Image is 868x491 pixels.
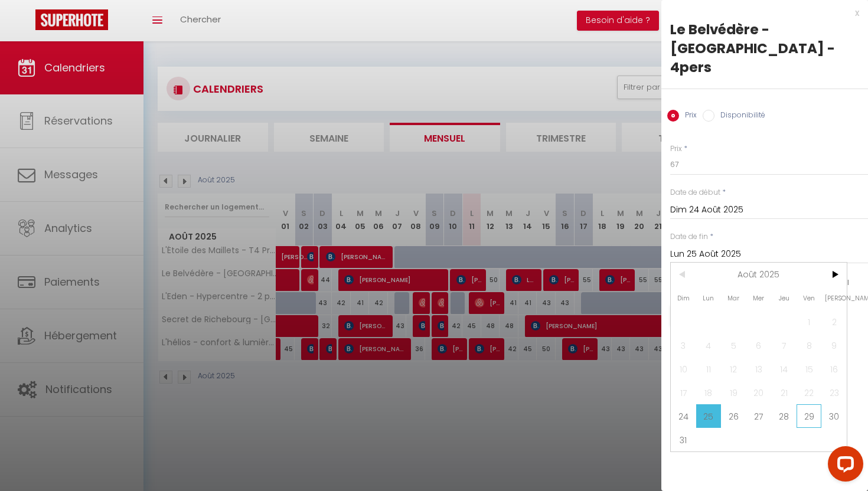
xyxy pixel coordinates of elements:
[721,333,746,357] span: 5
[797,404,822,428] span: 29
[771,357,797,381] span: 14
[821,286,847,310] span: [PERSON_NAME]
[721,381,746,404] span: 19
[746,357,772,381] span: 13
[671,428,696,451] span: 31
[670,20,859,77] div: Le Belvédère - [GEOGRAPHIC_DATA] - 4pers
[671,286,696,310] span: Dim
[821,263,847,286] span: >
[671,404,696,428] span: 24
[696,286,722,310] span: Lun
[797,310,822,333] span: 1
[821,381,847,404] span: 23
[671,357,696,381] span: 10
[746,404,772,428] span: 27
[714,110,765,123] label: Disponibilité
[696,381,722,404] span: 18
[797,381,822,404] span: 22
[679,110,697,123] label: Prix
[821,310,847,333] span: 2
[818,441,868,491] iframe: LiveChat chat widget
[721,357,746,381] span: 12
[670,187,720,198] label: Date de début
[721,404,746,428] span: 26
[797,357,822,381] span: 15
[696,263,822,286] span: Août 2025
[696,404,722,428] span: 25
[746,333,772,357] span: 6
[671,333,696,357] span: 3
[771,381,797,404] span: 21
[671,381,696,404] span: 17
[771,404,797,428] span: 28
[696,333,722,357] span: 4
[721,286,746,310] span: Mar
[670,231,708,243] label: Date de fin
[696,357,722,381] span: 11
[821,357,847,381] span: 16
[746,381,772,404] span: 20
[746,286,772,310] span: Mer
[670,143,682,155] label: Prix
[771,286,797,310] span: Jeu
[797,333,822,357] span: 8
[771,333,797,357] span: 7
[671,263,696,286] span: <
[821,404,847,428] span: 30
[821,333,847,357] span: 9
[661,6,859,20] div: x
[797,286,822,310] span: Ven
